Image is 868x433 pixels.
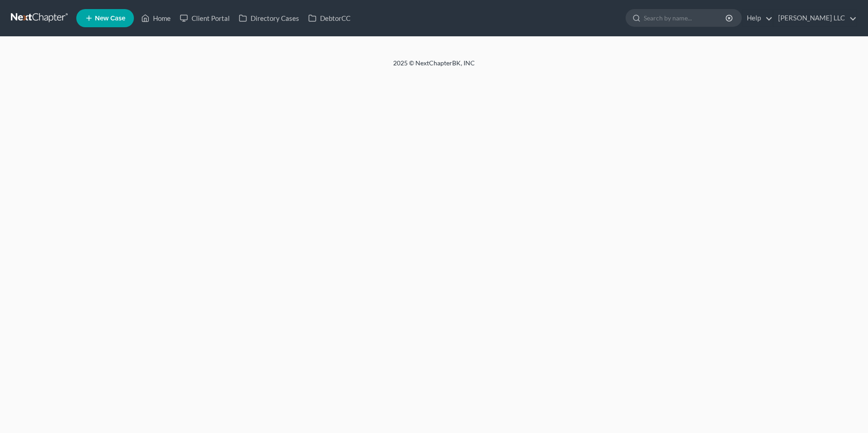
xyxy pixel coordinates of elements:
a: Home [137,10,175,26]
a: Help [742,10,773,26]
a: Directory Cases [234,10,304,26]
div: 2025 © NextChapterBK, INC [175,59,693,75]
span: New Case [95,15,125,22]
a: DebtorCC [304,10,355,26]
a: [PERSON_NAME] LLC [774,10,857,26]
input: Search by name... [644,10,727,26]
a: Client Portal [175,10,234,26]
